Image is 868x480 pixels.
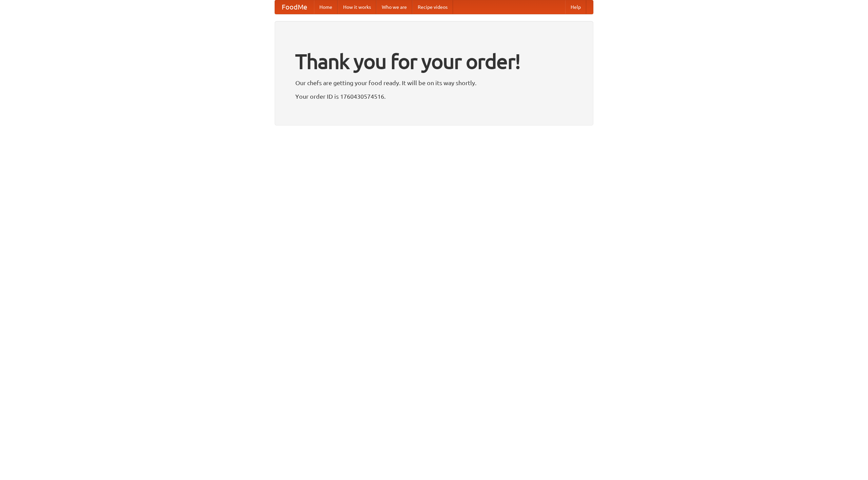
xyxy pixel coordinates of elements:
a: Recipe videos [412,0,453,14]
a: How it works [338,0,376,14]
a: FoodMe [275,0,314,14]
p: Our chefs are getting your food ready. It will be on its way shortly. [295,78,573,88]
a: Help [565,0,586,14]
h1: Thank you for your order! [295,45,573,78]
a: Who we are [376,0,412,14]
a: Home [314,0,338,14]
p: Your order ID is 1760430574516. [295,91,573,101]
